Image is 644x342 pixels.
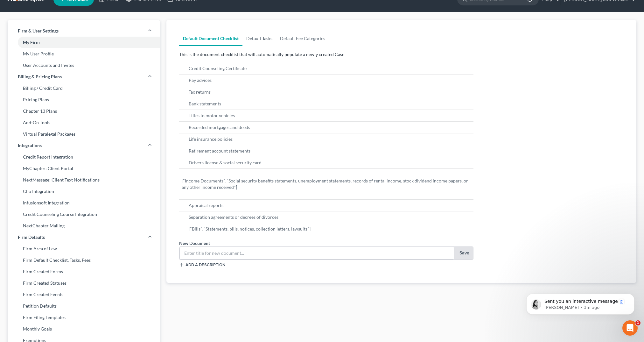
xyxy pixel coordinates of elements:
a: My Firm [8,37,160,48]
a: Virtual Paralegal Packages [8,128,160,140]
span: Billing & Pricing Plans [18,74,62,80]
a: My User Profile [8,48,160,60]
a: Firm Created Events [8,289,160,300]
span: Firm & User Settings [18,28,59,34]
p: This is the document checklist that will automatically populate a newly created Case [179,51,624,58]
a: MyChapter: Client Portal [8,163,160,174]
a: Firm Filing Templates [8,312,160,323]
a: Clio Integration [8,186,160,197]
a: Firm Created Forms [8,266,160,277]
a: Default Document Checklist [179,31,242,46]
input: Enter title for new document... [180,247,454,259]
a: Firm Default Checklist, Tasks, Fees [8,254,160,266]
span: New Document [179,240,210,246]
a: NextChapter Mailing [8,220,160,232]
a: Billing / Credit Card [8,82,160,94]
span: ["Income Documents", "Social security benefits statements, unemployment statements, records of re... [182,178,468,190]
a: User Accounts and Invites [8,60,160,71]
span: Bank statements [189,101,221,106]
span: Integrations [18,142,42,149]
button: Add a description [179,262,225,267]
a: Integrations [8,140,160,151]
a: Firm & User Settings [8,25,160,37]
a: Credit Report Integration [8,151,160,163]
button: Save [454,247,473,260]
span: Firm Defaults [18,234,45,240]
span: Pay advices [189,77,212,83]
a: Monthly Goals [8,323,160,335]
a: Petition Defaults [8,300,160,312]
a: Billing & Pricing Plans [8,71,160,82]
span: Drivers license & social security card [189,160,262,165]
span: Recorded mortgages and deeds [189,125,250,130]
span: Appraisal reports [189,203,223,208]
iframe: Intercom notifications message [517,280,644,325]
a: Chapter 13 Plans [8,105,160,117]
a: NextMessage: Client Text Notifications [8,174,160,186]
span: 1 [635,320,640,325]
span: Life insurance policies [189,136,233,142]
a: Infusionsoft Integration [8,197,160,209]
span: Titles to motor vehicles [189,113,235,118]
a: Firm Created Statuses [8,277,160,289]
span: Tax returns [189,89,211,95]
a: Default Tasks [242,31,276,46]
a: Firm Defaults [8,232,160,243]
a: Credit Counseling Course Integration [8,209,160,220]
a: Pricing Plans [8,94,160,105]
span: ["Bills", "Statements, bills, notices, collection letters, lawsuits"] [189,226,311,232]
a: Add-On Tools [8,117,160,128]
a: Firm Area of Law [8,243,160,254]
a: Default Fee Categories [276,31,329,46]
span: Separation agreements or decrees of divorces [189,214,278,220]
span: Retirement account statements [189,148,250,153]
span: Credit Counseling Certificate [189,66,247,71]
iframe: Intercom live chat [622,320,638,336]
